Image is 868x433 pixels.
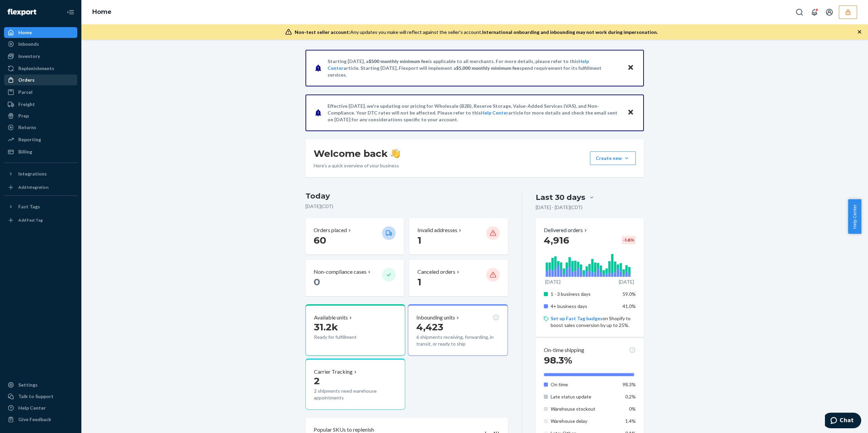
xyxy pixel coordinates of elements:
[18,41,39,47] div: Inbounds
[4,27,77,38] a: Home
[305,203,508,210] p: [DATE] ( CDT )
[623,303,636,309] span: 41.0%
[4,39,77,49] a: Inbounds
[18,89,33,96] div: Parcel
[544,346,584,354] p: On-time shipping
[551,315,636,329] p: on Shopify to boost sales conversion by up to 25%.
[825,413,861,430] iframe: Opens a widget where you can chat to one of our agents
[328,58,621,78] p: Starting [DATE], a is applicable to all merchants. For more details, please refer to this article...
[18,184,48,190] div: Add Integration
[417,226,457,234] p: Invalid addresses
[622,236,636,244] div: -1.6 %
[314,368,353,376] p: Carrier Tracking
[544,234,569,246] span: 4,916
[18,124,36,131] div: Returns
[314,314,348,322] p: Available units
[416,334,499,347] p: 6 shipments receiving, forwarding, in transit, or ready to ship
[590,151,636,165] button: Create new
[314,321,338,333] span: 31.2k
[18,382,38,388] div: Settings
[4,168,77,179] button: Integrations
[416,314,455,322] p: Inbounding units
[18,393,54,400] div: Talk to Support
[551,406,617,412] p: Warehouse stockout
[409,218,508,254] button: Invalid addresses 1
[551,418,617,425] p: Warehouse delay
[4,122,77,133] a: Returns
[848,199,861,234] button: Help Center
[314,147,400,160] h1: Welcome back
[305,218,404,254] button: Orders placed 60
[18,53,40,60] div: Inventory
[409,260,508,296] button: Canceled orders 1
[4,403,77,413] a: Help Center
[536,192,585,203] div: Last 30 days
[456,65,519,71] span: $5,000 monthly minimum fee
[626,63,635,73] button: Close
[551,381,617,388] p: On time
[544,226,588,234] p: Delivered orders
[4,146,77,157] a: Billing
[626,108,635,118] button: Close
[623,291,636,297] span: 59.0%
[4,201,77,212] button: Fast Tags
[314,388,397,401] p: 2 shipments need warehouse appointments
[4,87,77,98] a: Parcel
[4,134,77,145] a: Reporting
[4,110,77,121] a: Prep
[416,321,443,333] span: 4,423
[4,391,77,402] button: Talk to Support
[7,9,36,16] img: Flexport logo
[18,29,32,36] div: Home
[18,217,43,223] div: Add Fast Tag
[305,260,404,296] button: Non-compliance cases 0
[4,379,77,390] a: Settings
[4,99,77,110] a: Freight
[64,5,77,19] button: Close Navigation
[18,170,47,177] div: Integrations
[793,5,806,19] button: Open Search Box
[305,191,508,202] h3: Today
[482,29,658,35] span: International onboarding and inbounding may not work during impersonation.
[545,279,560,285] p: [DATE]
[823,5,836,19] button: Open account menu
[4,414,77,425] button: Give Feedback
[18,148,32,155] div: Billing
[536,204,583,211] p: [DATE] - [DATE] ( CDT )
[314,334,377,341] p: Ready for fulfillment
[18,405,46,411] div: Help Center
[417,268,455,276] p: Canceled orders
[544,354,572,366] span: 98.3%
[623,382,636,387] span: 98.3%
[314,234,326,246] span: 60
[417,276,421,288] span: 1
[305,304,405,356] button: Available units31.2kReady for fulfillment
[4,63,77,74] a: Replenishments
[18,65,54,72] div: Replenishments
[18,416,51,423] div: Give Feedback
[87,2,117,22] ol: breadcrumbs
[391,149,400,158] img: hand-wave emoji
[619,279,634,285] p: [DATE]
[18,112,29,119] div: Prep
[295,29,350,35] span: Non-test seller account:
[18,101,35,108] div: Freight
[629,406,636,412] span: 0%
[551,291,617,297] p: 1 - 3 business days
[328,103,621,123] p: Effective [DATE], we're updating our pricing for Wholesale (B2B), Reserve Storage, Value-Added Se...
[18,203,40,210] div: Fast Tags
[305,358,405,410] button: Carrier Tracking22 shipments need warehouse appointments
[18,77,35,83] div: Orders
[4,75,77,85] a: Orders
[4,51,77,62] a: Inventory
[625,394,636,399] span: 0.2%
[314,375,320,387] span: 2
[295,29,658,36] div: Any updates you make will reflect against the seller's account.
[4,182,77,193] a: Add Integration
[417,234,421,246] span: 1
[481,110,508,116] a: Help Center
[92,8,112,16] a: Home
[551,393,617,400] p: Late status update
